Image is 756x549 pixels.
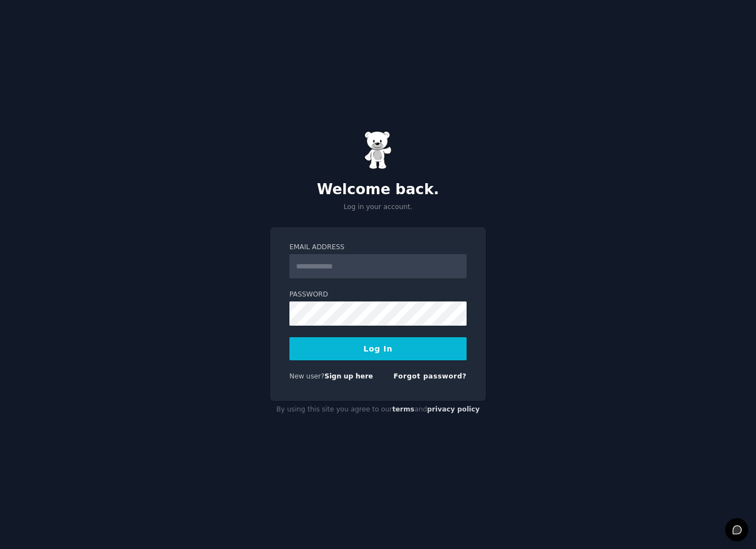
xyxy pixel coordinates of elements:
[289,290,467,300] label: Password
[289,243,467,252] label: Email Address
[270,181,486,199] h2: Welcome back.
[393,372,467,380] a: Forgot password?
[270,202,486,212] p: Log in your account.
[427,405,480,413] a: privacy policy
[325,372,373,380] a: Sign up here
[289,372,325,380] span: New user?
[364,131,392,169] img: Gummy Bear
[289,337,467,360] button: Log In
[270,401,486,419] div: By using this site you agree to our and
[392,405,414,413] a: terms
